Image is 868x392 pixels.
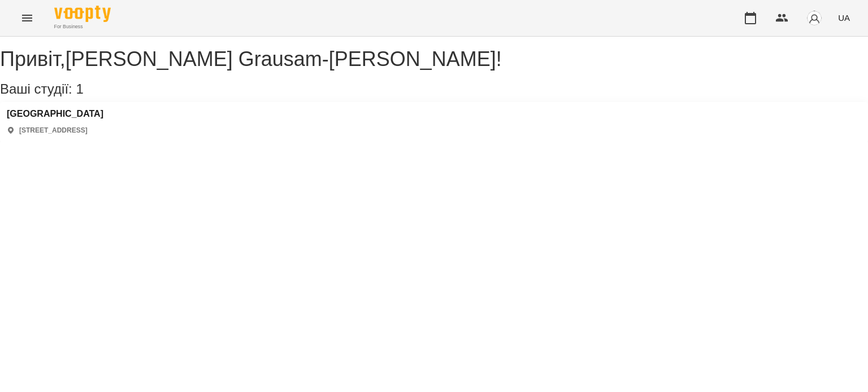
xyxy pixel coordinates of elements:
[76,81,83,96] span: 1
[834,7,854,28] button: UA
[54,6,111,22] img: Voopty Logo
[54,23,111,30] span: For Business
[19,126,88,135] p: [STREET_ADDRESS]
[14,5,41,32] button: Menu
[7,109,103,119] a: [GEOGRAPHIC_DATA]
[806,10,822,26] img: avatar_s.png
[838,12,850,24] span: UA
